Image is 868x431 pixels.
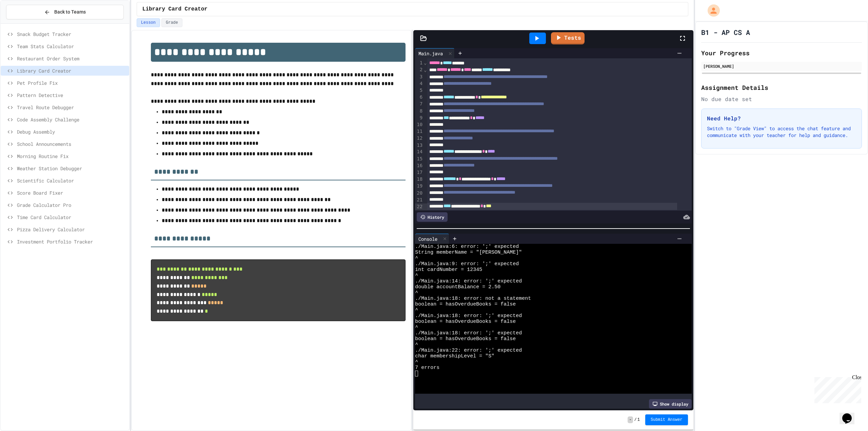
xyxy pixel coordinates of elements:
div: 12 [415,135,423,142]
h2: Your Progress [701,48,862,58]
span: Fold line [423,60,427,65]
span: Snack Budget Tracker [17,31,126,38]
div: 15 [415,156,423,162]
div: 8 [415,108,423,115]
span: ./Main.java:6: error: ';' expected [415,244,519,250]
div: 19 [415,183,423,190]
span: Grade Calculator Pro [17,201,126,209]
span: ./Main.java:14: error: ';' expected [415,278,522,284]
span: char membershipLevel = "S" [415,353,494,359]
span: ^ [415,342,418,348]
span: Pet Profile Fix [17,79,126,86]
div: 10 [415,121,423,128]
p: Switch to "Grade View" to access the chat feature and communicate with your teacher for help and ... [707,125,856,139]
span: Restaurant Order System [17,55,126,62]
iframe: chat widget [840,404,861,424]
div: Main.java [415,48,455,58]
span: ^ [415,359,418,365]
span: Investment Portfolio Tracker [17,238,126,245]
span: - [628,416,633,423]
span: Morning Routine Fix [17,153,126,160]
div: Main.java [415,50,446,57]
span: boolean = hasOverdueBooks = false [415,301,516,307]
span: Weather Station Debugger [17,165,126,172]
div: 9 [415,115,423,121]
div: Chat with us now!Close [3,3,47,43]
button: Back to Teams [6,5,124,19]
div: 11 [415,128,423,135]
span: Library Card Creator [142,5,208,13]
a: Tests [551,32,585,44]
span: ./Main.java:18: error: ';' expected [415,330,522,336]
span: 1 [637,417,640,423]
div: Console [415,234,449,244]
h3: Need Help? [707,114,856,122]
div: History [417,212,448,222]
div: 17 [415,169,423,176]
span: ^ [415,290,418,296]
span: Submit Answer [651,417,683,423]
span: ./Main.java:9: error: ';' expected [415,261,519,267]
div: 13 [415,142,423,149]
div: 20 [415,190,423,197]
div: Console [415,235,441,242]
span: Travel Route Debugger [17,104,126,111]
span: Back to Teams [54,8,86,16]
span: ^ [415,307,418,313]
div: 6 [415,94,423,101]
h1: B1 - AP CS A [701,27,750,37]
button: Submit Answer [645,414,688,425]
div: 16 [415,162,423,169]
span: double accountBalance = 2.50 [415,284,500,290]
span: ^ [415,325,418,330]
div: 3 [415,74,423,80]
div: Show display [649,399,692,409]
span: Team Stats Calculator [17,43,126,50]
button: Lesson [137,18,160,27]
div: 5 [415,87,423,94]
div: 2 [415,66,423,73]
div: 18 [415,176,423,183]
span: ./Main.java:18: error: ';' expected [415,313,522,319]
div: 14 [415,149,423,155]
div: 4 [415,80,423,87]
span: boolean = hasOverdueBooks = false [415,319,516,325]
span: Code Assembly Challenge [17,116,126,123]
span: ^ [415,255,418,261]
span: Debug Assembly [17,128,126,135]
span: School Announcements [17,140,126,148]
div: 23 [415,210,423,217]
span: ./Main.java:18: error: not a statement [415,296,531,301]
div: 21 [415,197,423,203]
div: [PERSON_NAME] [703,63,860,69]
span: Fold line [423,67,427,73]
div: 22 [415,203,423,210]
iframe: chat widget [812,374,861,403]
span: Library Card Creator [17,67,126,74]
span: Score Board Fixer [17,189,126,196]
span: Pattern Detective [17,92,126,99]
span: String memberName = "[PERSON_NAME]" [415,250,522,255]
span: Pizza Delivery Calculator [17,226,126,233]
div: My Account [701,3,722,18]
span: Scientific Calculator [17,177,126,184]
div: 1 [415,60,423,66]
span: int cardNumber = 12345 [415,267,482,273]
span: 7 errors [415,365,439,371]
h2: Assignment Details [701,83,862,92]
span: boolean = hasOverdueBooks = false [415,336,516,342]
div: No due date set [701,95,862,103]
span: ^ [415,273,418,278]
span: ./Main.java:22: error: ';' expected [415,348,522,353]
span: / [634,417,637,423]
button: Grade [161,18,182,27]
span: Time Card Calculator [17,214,126,221]
div: 7 [415,101,423,107]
